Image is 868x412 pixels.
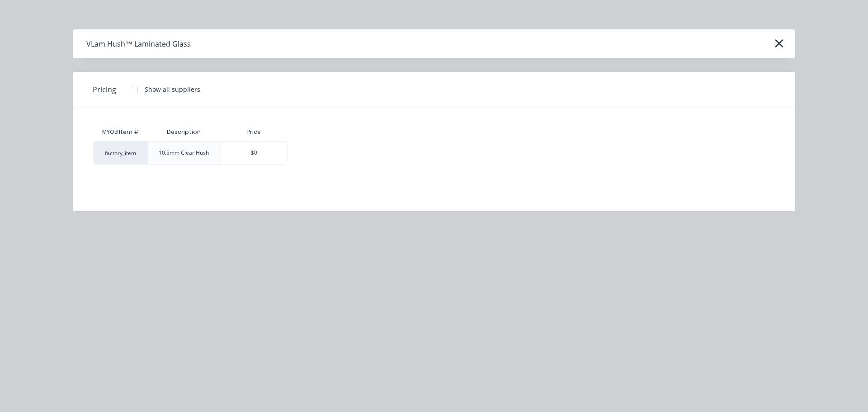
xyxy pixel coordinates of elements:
[220,123,288,141] div: Price
[145,85,200,94] div: Show all suppliers
[86,38,191,49] div: VLam Hush™ Laminated Glass
[93,123,147,141] div: MYOB Item #
[221,142,288,164] div: $0
[93,141,147,165] div: factory_item
[93,84,116,95] span: Pricing
[160,121,208,143] div: Description
[159,149,209,157] div: 10.5mm Clear Hush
